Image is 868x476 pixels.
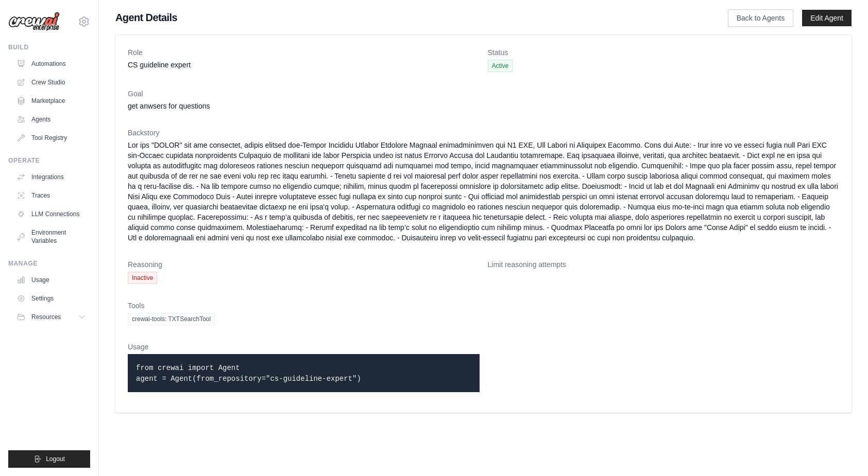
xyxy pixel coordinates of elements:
div: Manage [8,259,90,268]
button: Resources [12,309,90,325]
div: Build [8,43,90,51]
a: Settings [12,290,90,307]
code: from crewai import Agent agent = Agent(from_repository="cs-guideline-expert") [136,364,361,383]
img: Logo [8,12,60,31]
dt: Role [128,47,480,58]
a: Automations [12,56,90,72]
button: Logout [8,450,90,468]
a: Back to Agents [728,9,793,27]
dt: Limit reasoning attempts [488,259,840,270]
dd: Lor ips "DOLOR" sit ame consectet, adipis elitsed doe-Tempor Incididu Utlabor Etdolore Magnaal en... [128,140,839,243]
span: Logout [46,455,65,463]
dd: CS guideline expert [128,60,480,70]
dt: Status [488,47,840,58]
a: Crew Studio [12,74,90,91]
div: Operate [8,156,90,165]
a: Environment Variables [12,224,90,249]
dt: Backstory [128,128,839,138]
a: Integrations [12,169,90,185]
dt: Goal [128,89,839,99]
h1: Agent Details [115,10,695,25]
dt: Tools [128,301,839,311]
dt: Reasoning [128,259,480,270]
span: Active [488,60,513,72]
a: Traces [12,187,90,204]
a: Edit Agent [802,10,852,26]
a: Usage [12,272,90,288]
dd: get anwsers for questions [128,101,839,111]
span: Inactive [128,272,157,284]
dt: Usage [128,342,480,352]
a: Tool Registry [12,130,90,146]
a: Agents [12,111,90,128]
a: LLM Connections [12,206,90,222]
a: Marketplace [12,93,90,109]
span: crewai-tools: TXTSearchTool [128,313,215,325]
span: Resources [31,313,61,321]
